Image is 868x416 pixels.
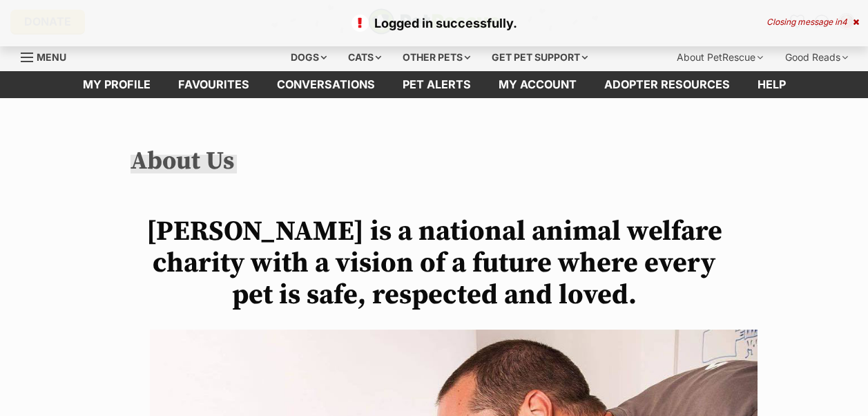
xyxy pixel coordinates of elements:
[69,71,164,98] a: My profile
[21,44,76,68] a: Menu
[667,44,773,71] div: About PetRescue
[131,146,237,177] h2: About Us
[485,71,590,98] a: My account
[775,44,858,71] div: Good Reads
[164,71,263,98] a: Favourites
[263,71,389,98] a: conversations
[37,51,66,63] span: Menu
[389,71,485,98] a: Pet alerts
[131,216,738,311] h1: [PERSON_NAME] is a national animal welfare charity with a vision of a future where every pet is s...
[338,44,391,71] div: Cats
[590,71,744,98] a: Adopter resources
[744,71,800,98] a: Help
[281,44,336,71] div: Dogs
[393,44,480,71] div: Other pets
[482,44,597,71] div: Get pet support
